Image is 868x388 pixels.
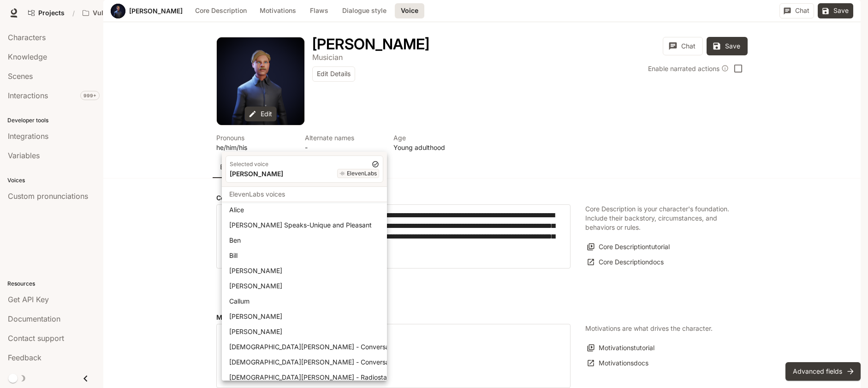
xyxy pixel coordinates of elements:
div: [PERSON_NAME] [229,311,383,321]
div: Alice [229,205,383,215]
div: [PERSON_NAME] [229,266,383,275]
div: [PERSON_NAME] [229,327,383,336]
div: Callum [229,296,383,306]
div: [PERSON_NAME] Speaks-Unique and Pleasant [229,220,383,230]
span: ElevenLabs [347,169,377,178]
div: Ben [229,235,383,245]
div: [DEMOGRAPHIC_DATA][PERSON_NAME] - Conversational [229,342,383,352]
div: [PERSON_NAME] [230,169,283,179]
div: [PERSON_NAME] [229,281,383,291]
div: [DEMOGRAPHIC_DATA][PERSON_NAME] - Conversational v2 Clean [229,357,383,367]
li: ElevenLabs voices [222,187,387,202]
div: Bill [229,251,383,260]
div: [DEMOGRAPHIC_DATA][PERSON_NAME] - Radiostation Radiohost [229,372,383,382]
span: Selected voice [230,160,268,169]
